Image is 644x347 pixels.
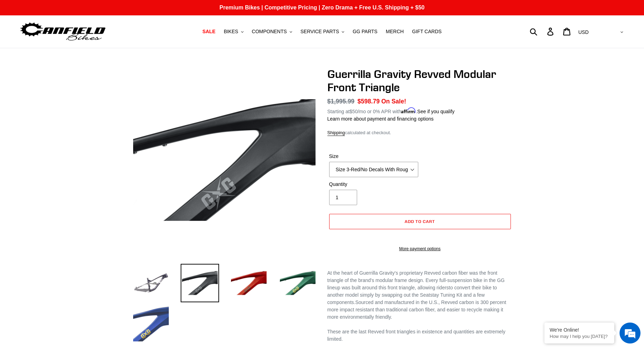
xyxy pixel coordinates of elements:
[534,24,551,39] input: Search
[115,3,131,20] div: Minimize live chat window
[220,27,247,36] button: BIKES
[327,328,513,343] div: These are the last Revved front triangles in existence and quantities are extremely limited.
[381,97,406,106] span: On Sale!
[386,29,404,35] span: MERCH
[327,269,513,321] div: Sourced and manufactured in the U.S., Revved carbon is 300 percent more impact resistant than tra...
[329,153,418,160] label: Size
[417,109,455,114] a: See if you qualify - Learn more about Affirm Financing (opens in modal)
[224,29,238,35] span: BIKES
[327,130,345,136] a: Shipping
[41,88,96,159] span: We're online!
[132,264,170,302] img: Load image into Gallery viewer, Guerrilla Gravity Revved Modular Front Triangle
[19,21,107,43] img: Canfield Bikes
[550,334,609,339] p: How may I help you today?
[357,98,379,105] span: $598.79
[278,264,317,302] img: Load image into Gallery viewer, Guerrilla Gravity Revved Modular Front Triangle
[132,304,170,343] img: Load image into Gallery viewer, Guerrilla Gravity Revved Modular Front Triangle
[550,327,609,333] div: We're Online!
[382,27,407,36] a: MERCH
[329,181,418,188] label: Quantity
[297,27,348,36] button: SERVICE PARTS
[8,38,18,49] div: Navigation go back
[327,67,513,94] h1: Guerrilla Gravity Revved Modular Front Triangle
[401,108,416,114] span: Affirm
[329,246,511,252] a: More payment options
[47,39,128,48] div: Chat with us now
[3,191,133,215] textarea: Type your message and hit 'Enter'
[301,29,339,35] span: SERVICE PARTS
[230,264,268,302] img: Load image into Gallery viewer, Guerrilla Gravity Revved Modular Front Triangle
[22,35,40,52] img: d_696896380_company_1647369064580_696896380
[412,29,442,35] span: GIFT CARDS
[248,27,296,36] button: COMPONENTS
[181,264,219,302] img: Load image into Gallery viewer, Guerrilla Gravity Revved Modular Front Triangle
[408,27,445,36] a: GIFT CARDS
[405,219,435,224] span: Add to cart
[349,109,357,114] span: $50
[327,129,513,136] div: calculated at checkout.
[202,29,215,35] span: SALE
[329,214,511,229] button: Add to cart
[252,29,287,35] span: COMPONENTS
[327,98,355,105] s: $1,995.99
[199,27,219,36] a: SALE
[327,270,505,290] span: At the heart of Guerrilla Gravity's proprietary Revved carbon fiber was the front triangle of the...
[327,106,455,115] p: Starting at /mo or 0% APR with .
[327,285,497,305] span: to convert their bike to another model simply by swapping out the Seatstay Tuning Kit and a few c...
[353,29,377,35] span: GG PARTS
[349,27,381,36] a: GG PARTS
[327,116,434,122] a: Learn more about payment and financing options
